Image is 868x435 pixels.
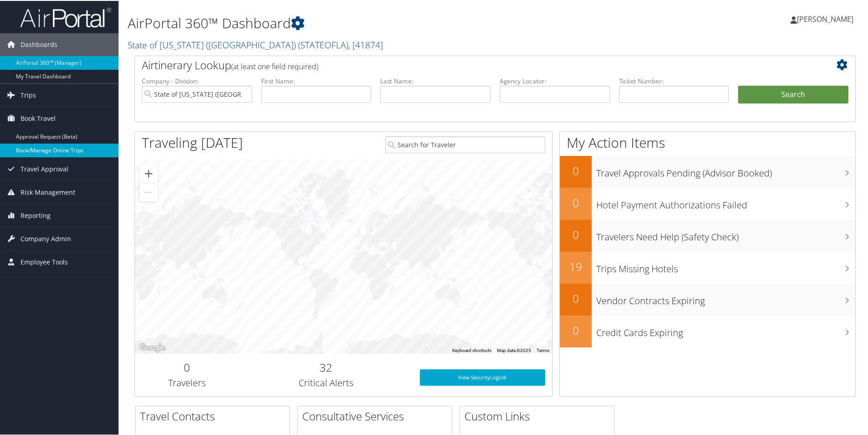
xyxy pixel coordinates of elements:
h2: 0 [560,162,592,178]
a: Terms (opens in new tab) [537,347,549,352]
span: Employee Tools [21,250,68,273]
h2: Consultative Services [302,408,452,423]
h3: Travel Approvals Pending (Advisor Booked) [596,161,855,179]
h2: 0 [560,322,592,337]
a: [PERSON_NAME] [790,5,863,32]
h2: 0 [560,226,592,242]
button: Search [738,85,848,103]
span: Trips [21,83,36,106]
span: Book Travel [21,106,56,129]
a: 0Vendor Contracts Expiring [560,283,855,315]
label: Company - Division: [142,76,252,85]
button: Zoom in [139,164,158,182]
button: Zoom out [139,182,158,201]
span: , [ 41874 ] [348,38,383,50]
img: airportal-logo.png [20,6,111,27]
h3: Travelers Need Help (Safety Check) [596,225,855,243]
button: Keyboard shortcuts [452,347,491,353]
h2: Travel Contacts [140,408,289,423]
a: Open this area in Google Maps (opens a new window) [137,341,167,353]
span: Dashboards [21,32,57,55]
h3: Credit Cards Expiring [596,321,855,338]
span: Travel Approval [21,157,68,180]
a: 0Travel Approvals Pending (Advisor Booked) [560,155,855,187]
a: View SecurityLogic® [420,368,545,385]
h2: 32 [246,359,406,374]
span: [PERSON_NAME] [797,13,853,23]
h1: AirPortal 360™ Dashboard [128,13,618,32]
label: Agency Locator: [500,76,610,85]
a: 19Trips Missing Hotels [560,251,855,283]
a: 0Travelers Need Help (Safety Check) [560,219,855,251]
label: First Name: [261,76,372,85]
a: State of [US_STATE] ([GEOGRAPHIC_DATA]) [128,38,383,50]
h2: Custom Links [465,408,614,423]
span: Reporting [21,203,51,226]
label: Ticket Number: [619,76,729,85]
span: (at least one field required) [231,61,318,71]
h2: 0 [560,194,592,210]
a: 0Credit Cards Expiring [560,315,855,347]
h3: Travelers [142,376,232,388]
span: Map data ©2025 [497,347,531,352]
h3: Trips Missing Hotels [596,257,855,274]
a: 0Hotel Payment Authorizations Failed [560,187,855,219]
h3: Critical Alerts [246,376,406,388]
span: Risk Management [21,180,75,203]
input: Search for Traveler [385,135,545,152]
h1: Traveling [DATE] [142,132,243,151]
h3: Vendor Contracts Expiring [596,289,855,306]
h2: Airtinerary Lookup [142,57,788,72]
h2: 0 [142,359,232,374]
img: Google [137,341,167,353]
h3: Hotel Payment Authorizations Failed [596,193,855,211]
h2: 19 [560,258,592,274]
label: Last Name: [380,76,491,85]
h1: My Action Items [560,132,855,151]
h2: 0 [560,290,592,306]
span: Company Admin [21,227,71,249]
span: ( STATEOFLA ) [298,38,348,50]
